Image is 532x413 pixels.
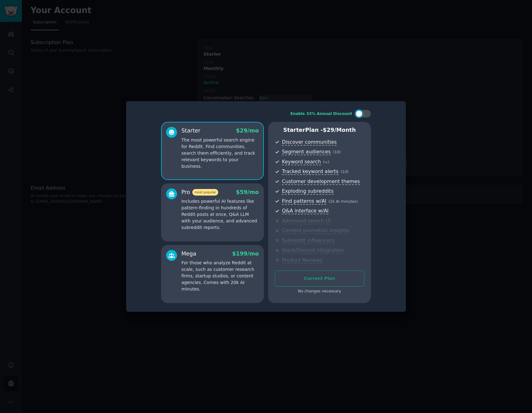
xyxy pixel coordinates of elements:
[282,218,331,224] span: Advanced search UI
[328,199,358,204] span: ( 2k AI minutes )
[323,127,356,133] span: $ 29 /month
[282,247,344,254] span: Slack/Discord integration
[236,189,259,195] span: $ 59 /mo
[181,137,259,170] p: The most powerful search engine for Reddit. Find communities, search them efficiently, and track ...
[181,260,259,292] p: For those who analyze Reddit at scale, such as customer research firms, startup studios, or conte...
[181,127,200,135] div: Starter
[181,198,259,231] p: Includes powerful AI features like pattern-finding in hundreds of Reddit posts at once, Q&A LLM w...
[282,159,321,165] span: Keyword search
[333,150,341,154] span: ( 10 )
[275,126,364,134] p: Starter Plan -
[341,170,348,174] span: ( 10 )
[282,257,322,264] span: Product Reviews
[282,237,334,244] span: Subreddit influencers
[282,149,331,155] span: Segment audiences
[282,178,360,185] span: Customer development themes
[275,289,364,294] div: No changes necessary
[236,127,259,134] span: $ 29 /mo
[323,160,329,164] span: ( ∞ )
[282,198,326,205] span: Find patterns w/AI
[282,139,337,146] span: Discover communities
[181,250,196,258] div: Mega
[232,251,259,257] span: $ 199 /mo
[282,227,349,234] span: Content promotion insights
[181,188,218,196] div: Pro
[282,168,338,175] span: Tracked keyword alerts
[282,188,333,195] span: Exploding subreddits
[192,189,219,196] span: most popular
[290,111,352,117] div: Enable 33% Annual Discount
[282,208,328,214] span: Q&A interface w/AI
